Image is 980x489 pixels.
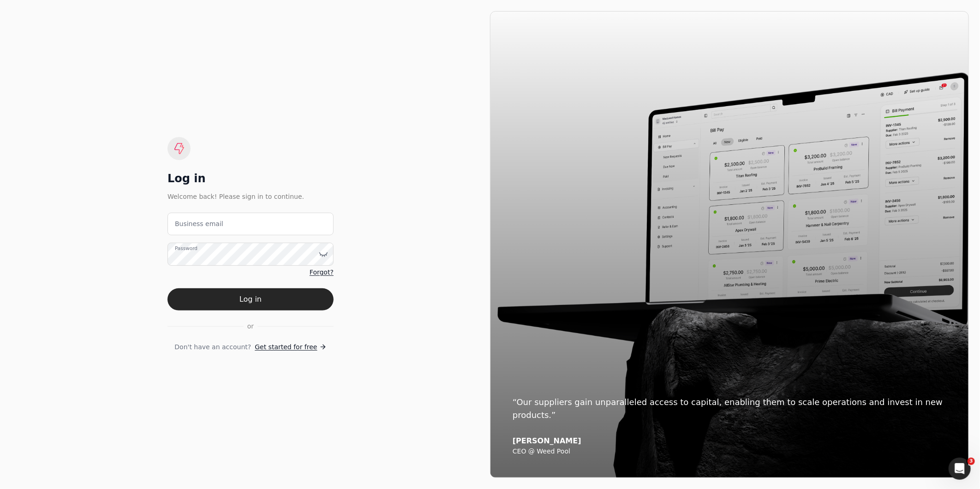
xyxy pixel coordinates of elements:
[255,342,326,352] a: Get started for free
[167,191,334,202] div: Welcome back! Please sign in to continue.
[513,436,946,446] div: [PERSON_NAME]
[175,245,197,252] label: Password
[513,447,946,456] div: CEO @ Weed Pool
[174,342,251,352] span: Don't have an account?
[175,219,223,229] label: Business email
[167,288,334,310] button: Log in
[255,342,317,352] span: Get started for free
[247,322,254,331] span: or
[167,171,334,186] div: Log in
[949,458,971,480] iframe: Intercom live chat
[968,458,975,465] span: 3
[513,396,946,422] div: “Our suppliers gain unparalleled access to capital, enabling them to scale operations and invest ...
[310,268,334,277] a: Forgot?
